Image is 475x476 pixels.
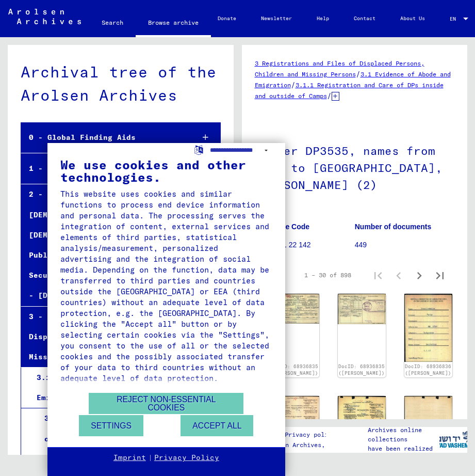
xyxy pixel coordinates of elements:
[60,188,272,384] div: This website uses cookies and similar functions to process end device information and personal da...
[113,453,146,463] a: Imprint
[181,415,253,436] button: Accept all
[154,453,219,463] a: Privacy Policy
[60,158,272,183] div: We use cookies and other technologies.
[89,393,243,414] button: Reject non-essential cookies
[79,415,143,436] button: Settings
